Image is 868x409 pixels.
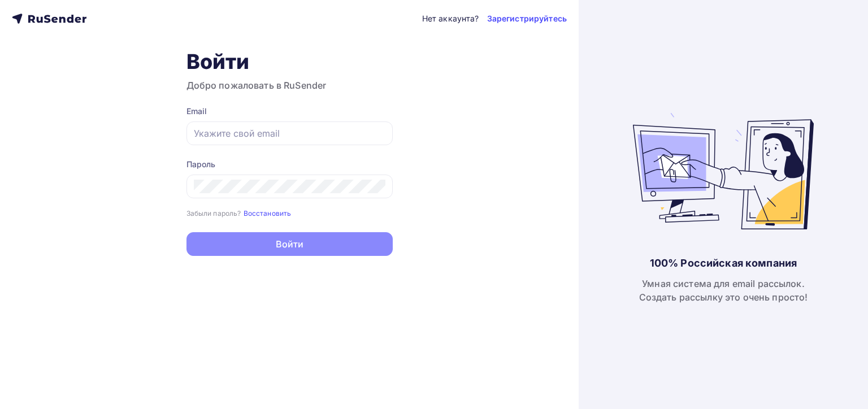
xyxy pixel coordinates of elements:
small: Восстановить [244,209,292,217]
small: Забыли пароль? [186,209,241,217]
a: Восстановить [244,208,292,217]
div: 100% Российская компания [650,256,797,270]
button: Войти [186,232,393,256]
a: Зарегистрируйтесь [487,13,567,24]
h3: Добро пожаловать в RuSender [186,79,393,92]
div: Email [186,106,393,117]
h1: Войти [186,49,393,74]
div: Пароль [186,159,393,170]
div: Нет аккаунта? [422,13,479,24]
div: Умная система для email рассылок. Создать рассылку это очень просто! [639,277,808,304]
input: Укажите свой email [194,127,385,140]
